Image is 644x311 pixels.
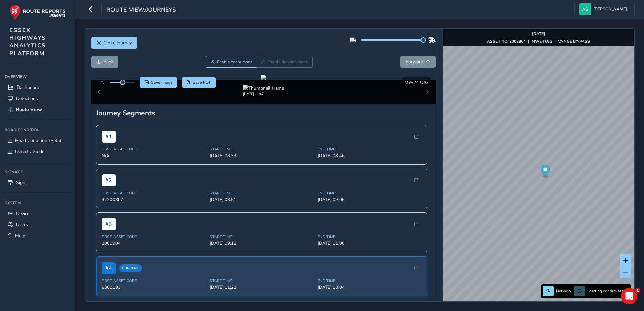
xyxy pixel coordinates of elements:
[210,240,314,246] span: [DATE] 09:18
[217,59,253,65] span: Enable zoom mode
[318,191,422,196] span: End Time:
[621,288,637,304] iframe: Intercom live chat
[102,284,206,290] span: 6300193
[210,197,314,203] span: [DATE] 08:51
[5,72,70,82] div: Overview
[102,262,116,274] span: # 4
[102,234,206,239] span: First Asset Code:
[103,59,113,65] span: Back
[541,165,550,179] div: Map marker
[579,3,630,15] button: [PERSON_NAME]
[318,147,422,152] span: End Time:
[318,234,422,239] span: End Time:
[119,264,142,272] span: Current
[17,84,39,91] span: Dashboard
[404,79,428,86] span: MW24 UJG
[210,234,314,239] span: Start Time:
[102,147,206,152] span: First Asset Code:
[400,56,436,68] button: Forward
[5,104,70,115] a: Route View
[151,80,173,85] span: Save image
[5,177,70,188] a: Signs
[243,85,284,91] img: Thumbnail frame
[210,284,314,290] span: [DATE] 11:22
[102,191,206,196] span: First Asset Code:
[15,137,61,144] span: Road Condition (Beta)
[210,153,314,159] span: [DATE] 08:33
[318,153,422,159] span: [DATE] 08:46
[15,148,44,155] span: Defects Guide
[206,56,257,68] button: Zoom
[318,197,422,203] span: [DATE] 09:06
[5,167,70,177] div: Signage
[318,278,422,283] span: End Time:
[16,95,38,102] span: Detections
[210,191,314,196] span: Start Time:
[532,39,552,44] strong: MW24 UJG
[103,40,132,46] span: Close journey
[5,208,70,219] a: Devices
[102,174,116,186] span: # 2
[210,147,314,152] span: Start Time:
[593,3,627,15] span: [PERSON_NAME]
[15,233,25,239] span: Help
[210,278,314,283] span: Start Time:
[16,106,42,113] span: Route View
[96,108,431,118] div: Journey Segments
[182,77,216,88] button: PDF
[102,218,116,230] span: # 3
[556,288,572,294] span: Network
[193,80,211,85] span: Save PDF
[106,6,176,15] span: route-view/journeys
[91,37,137,49] button: Close journey
[5,125,70,135] div: Road Condition
[318,284,422,290] span: [DATE] 13:04
[5,146,70,157] a: Defects Guide
[140,77,177,88] button: Save
[9,5,66,20] img: rr logo
[5,135,70,146] a: Road Condition (Beta)
[102,153,206,159] span: N/A
[558,39,590,44] strong: VANGE BY-PASS
[16,179,28,186] span: Signs
[102,240,206,246] span: 2000904
[635,288,640,293] span: 1
[16,221,28,228] span: Users
[5,230,70,241] a: Help
[318,240,422,246] span: [DATE] 11:06
[243,91,284,96] div: [DATE] 11:47
[102,278,206,283] span: First Asset Code:
[16,210,32,217] span: Devices
[487,39,526,44] strong: ASSET NO. 2002864
[102,197,206,203] span: 32200807
[532,31,545,36] strong: [DATE]
[5,198,70,208] div: System
[9,26,46,57] span: ESSEX HIGHWAYS ANALYTICS PLATFORM
[579,3,591,15] img: diamond-layout
[5,82,70,93] a: Dashboard
[587,288,629,294] span: Loading confirm assets
[5,219,70,230] a: Users
[406,59,423,65] span: Forward
[487,39,590,44] div: | |
[5,93,70,104] a: Detections
[102,131,116,143] span: # 1
[91,56,118,68] button: Back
